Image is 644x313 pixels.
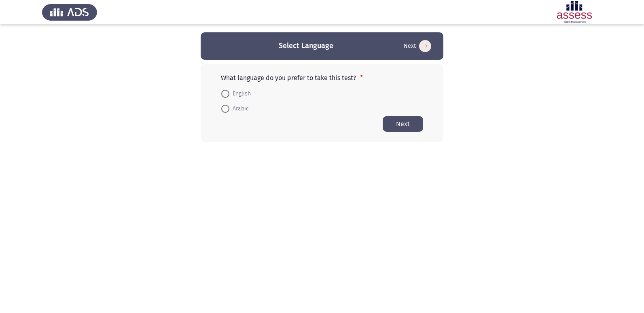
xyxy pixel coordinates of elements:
[401,40,434,53] button: Start assessment
[229,104,249,114] span: Arabic
[221,74,423,82] p: What language do you prefer to take this test?
[279,41,333,51] h3: Select Language
[229,89,251,99] span: English
[547,1,602,23] img: Assessment logo of ASSESS Employability - EBI
[42,1,97,23] img: Assess Talent Management logo
[383,116,423,132] button: Start assessment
